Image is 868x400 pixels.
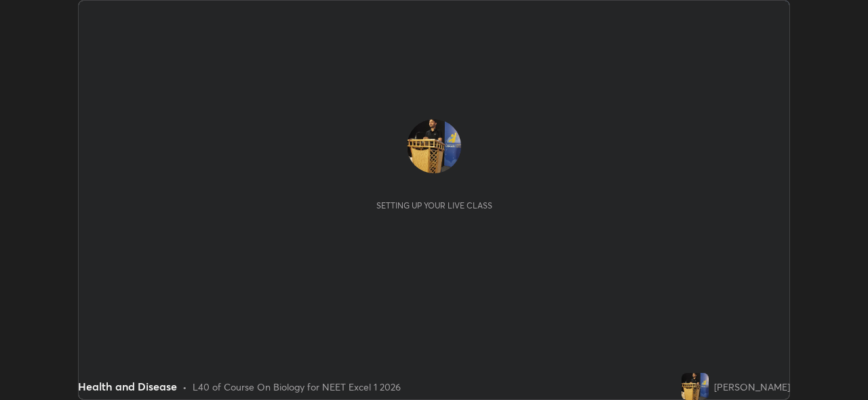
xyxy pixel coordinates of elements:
[182,380,187,394] div: •
[193,380,401,394] div: L40 of Course On Biology for NEET Excel 1 2026
[376,200,492,210] div: Setting up your live class
[682,373,709,400] img: 85f081f3e11b4d7d86867c73019bb5c5.jpg
[714,380,790,394] div: [PERSON_NAME]
[407,119,461,173] img: 85f081f3e11b4d7d86867c73019bb5c5.jpg
[78,378,177,395] div: Health and Disease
